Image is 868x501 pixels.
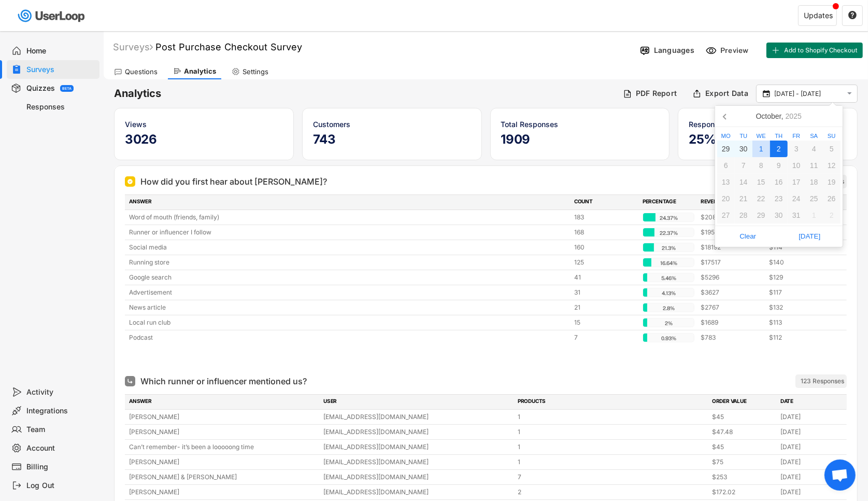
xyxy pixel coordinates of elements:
[113,41,153,53] div: Surveys
[313,132,471,147] h5: 743
[518,472,706,482] div: 7
[712,412,774,422] div: $45
[323,457,511,467] div: [EMAIL_ADDRESS][DOMAIN_NAME]
[323,427,511,437] div: [EMAIL_ADDRESS][DOMAIN_NAME]
[313,119,471,130] div: Customers
[769,333,831,342] div: $112
[769,318,831,327] div: $113
[155,41,302,52] font: Post Purchase Checkout Survey
[645,288,693,298] div: 4.13%
[501,119,659,130] div: Total Responses
[701,318,763,327] div: $1689
[784,47,858,53] span: Add to Shopify Checkout
[501,132,659,147] h5: 1909
[518,488,706,497] div: 2
[645,243,693,253] div: 21.3%
[129,228,568,237] div: Runner or influencer I follow
[705,89,748,98] div: Export Data
[823,190,841,207] div: 26
[804,12,833,19] div: Updates
[770,174,788,190] div: 16
[129,333,568,342] div: Podcast
[769,273,831,282] div: $129
[140,375,307,387] div: Which runner or influencer mentioned us?
[689,119,847,130] div: Response Rate
[129,397,317,407] div: ANSWER
[769,288,831,297] div: $117
[129,243,568,252] div: Social media
[701,228,763,237] div: $19512
[125,132,283,147] h5: 3026
[323,488,511,497] div: [EMAIL_ADDRESS][DOMAIN_NAME]
[712,488,774,497] div: $172.02
[645,213,693,222] div: 24.37%
[701,333,763,342] div: $783
[780,442,843,452] div: [DATE]
[752,133,770,139] div: We
[788,207,805,224] div: 31
[770,133,788,139] div: Th
[574,288,636,297] div: 31
[805,157,823,174] div: 11
[712,442,774,452] div: $45
[823,207,841,224] div: 2
[645,333,693,343] div: 0.93%
[788,133,805,139] div: Fr
[752,174,770,190] div: 15
[752,108,806,124] div: October,
[701,198,763,207] div: REVENUE
[717,228,779,245] button: Clear
[129,488,317,497] div: [PERSON_NAME]
[752,141,770,157] div: 1
[125,119,283,130] div: Views
[654,46,694,55] div: Languages
[717,157,735,174] div: 6
[780,457,843,467] div: [DATE]
[645,258,693,268] div: 16.64%
[752,190,770,207] div: 22
[518,442,706,452] div: 1
[129,258,568,267] div: Running store
[805,141,823,157] div: 4
[752,207,770,224] div: 29
[712,457,774,467] div: $75
[824,460,856,491] div: Open chat
[27,481,95,491] div: Log Out
[129,427,317,437] div: [PERSON_NAME]
[27,387,95,397] div: Activity
[129,288,568,297] div: Advertisement
[788,190,805,207] div: 24
[762,89,772,99] button: 
[27,102,95,112] div: Responses
[848,89,852,98] text: 
[701,303,763,312] div: $2767
[574,243,636,252] div: 160
[129,213,568,222] div: Word of mouth (friends, family)
[786,113,802,120] i: 2025
[780,412,843,422] div: [DATE]
[823,174,841,190] div: 19
[712,472,774,482] div: $253
[129,472,317,482] div: [PERSON_NAME] & [PERSON_NAME]
[770,141,788,157] div: 2
[801,377,844,385] div: 123 Responses
[805,207,823,224] div: 1
[805,174,823,190] div: 18
[780,427,843,437] div: [DATE]
[518,457,706,467] div: 1
[129,303,568,312] div: News article
[323,472,511,482] div: [EMAIL_ADDRESS][DOMAIN_NAME]
[645,303,693,313] div: 2.8%
[770,190,788,207] div: 23
[720,229,776,244] span: Clear
[701,273,763,282] div: $5296
[735,190,752,207] div: 21
[26,83,55,93] div: Quizzes
[323,442,511,452] div: [EMAIL_ADDRESS][DOMAIN_NAME]
[127,378,133,384] img: Open Ended
[518,427,706,437] div: 1
[735,207,752,224] div: 28
[645,273,693,283] div: 5.46%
